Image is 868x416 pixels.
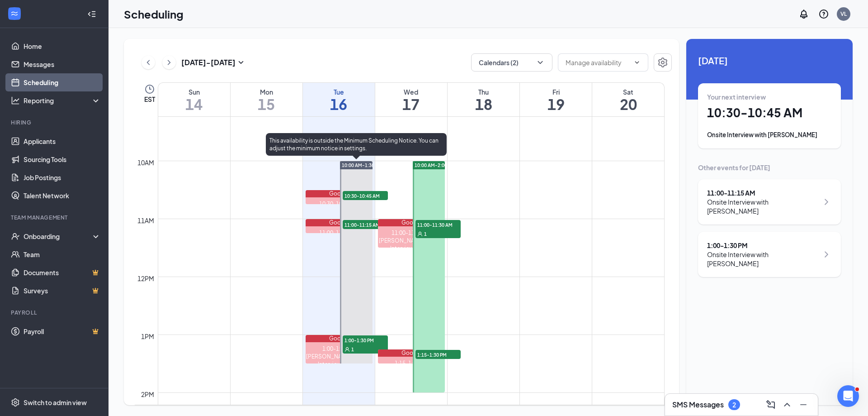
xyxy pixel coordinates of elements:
[378,219,445,226] div: Google
[306,345,373,353] div: 1:00-1:30 PM
[471,53,552,72] button: Calendars (2)ChevronDown
[87,10,96,19] svg: Collapse
[840,10,847,18] div: VL
[158,87,230,96] div: Sun
[139,389,156,399] div: 2pm
[303,87,375,96] div: Tue
[415,220,461,229] span: 11:00-11:30 AM
[343,335,388,344] span: 1:00-1:30 PM
[136,273,156,283] div: 12pm
[378,229,445,237] div: 11:00-11:30 AM
[303,96,375,112] h1: 16
[765,399,776,410] svg: ComposeMessage
[162,56,176,69] button: ChevronRight
[378,349,445,357] div: Google
[657,57,668,68] svg: Settings
[707,105,832,120] h1: 10:30 - 10:45 AM
[448,96,519,112] h1: 18
[124,6,184,22] h1: Scheduling
[144,57,153,68] svg: ChevronLeft
[24,37,101,55] a: Home
[520,96,592,112] h1: 19
[306,200,373,208] div: 10:30-10:45 AM
[707,188,819,197] div: 11:00 - 11:15 AM
[24,245,101,263] a: Team
[139,331,156,341] div: 1pm
[796,397,811,412] button: Minimize
[266,133,447,156] div: This availability is outside the Minimum Scheduling Notice. You can adjust the minimum notice in ...
[818,9,829,19] svg: QuestionInfo
[378,359,445,367] div: 1:15-1:30 PM
[344,347,350,352] svg: User
[142,56,155,69] button: ChevronLeft
[448,83,519,116] a: September 18, 2025
[24,168,101,186] a: Job Postings
[11,309,99,316] div: Payroll
[144,84,155,95] svg: Clock
[375,96,447,112] h1: 17
[24,263,101,282] a: DocumentsCrown
[11,96,20,105] svg: Analysis
[24,322,101,340] a: PayrollCrown
[303,83,375,116] a: September 16, 2025
[24,186,101,205] a: Talent Network
[11,119,99,126] div: Hiring
[136,158,156,167] div: 10am
[343,220,388,229] span: 11:00-11:15 AM
[424,231,427,237] span: 1
[375,83,447,116] a: September 17, 2025
[24,232,93,241] div: Onboarding
[707,130,832,139] div: Onsite Interview with [PERSON_NAME]
[520,83,592,116] a: September 19, 2025
[11,232,20,241] svg: UserCheck
[136,215,156,225] div: 11am
[158,96,230,112] h1: 14
[536,58,545,67] svg: ChevronDown
[566,57,630,67] input: Manage availability
[24,398,87,407] div: Switch to admin view
[306,335,373,342] div: Google
[351,346,354,353] span: 1
[24,96,101,105] div: Reporting
[158,83,230,116] a: September 14, 2025
[707,92,832,101] div: Your next interview
[10,9,19,18] svg: WorkstreamLogo
[378,237,445,275] div: [PERSON_NAME] (Onsite Interview - Hotel Maintenance at [GEOGRAPHIC_DATA] by [GEOGRAPHIC_DATA])
[231,87,302,96] div: Mon
[415,162,455,168] span: 10:00 AM-2:00 PM
[732,401,736,409] div: 2
[165,57,174,68] svg: ChevronRight
[415,350,461,359] span: 1:15-1:30 PM
[592,87,664,96] div: Sat
[24,73,101,91] a: Scheduling
[707,241,819,250] div: 1:00 - 1:30 PM
[236,57,246,68] svg: SmallChevronDown
[24,132,101,150] a: Applicants
[342,162,382,168] span: 10:00 AM-1:30 PM
[417,231,423,237] svg: User
[764,397,778,412] button: ComposeMessage
[11,214,99,221] div: Team Management
[231,83,302,116] a: September 15, 2025
[24,150,101,168] a: Sourcing Tools
[698,163,841,172] div: Other events for [DATE]
[798,399,809,410] svg: Minimize
[306,229,373,237] div: 11:00-11:15 AM
[821,249,832,260] svg: ChevronRight
[306,190,373,197] div: Google
[24,282,101,300] a: SurveysCrown
[633,59,641,66] svg: ChevronDown
[231,96,302,112] h1: 15
[144,95,155,104] span: EST
[520,87,592,96] div: Fri
[11,398,20,407] svg: Settings
[707,197,819,215] div: Onsite Interview with [PERSON_NAME]
[654,53,672,72] button: Settings
[780,397,794,412] button: ChevronUp
[343,191,388,200] span: 10:30-10:45 AM
[448,87,519,96] div: Thu
[672,400,724,410] h3: SMS Messages
[306,353,373,391] div: [PERSON_NAME] (Onsite Interview - Hotel Maintenance at [GEOGRAPHIC_DATA] by [GEOGRAPHIC_DATA])
[592,83,664,116] a: September 20, 2025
